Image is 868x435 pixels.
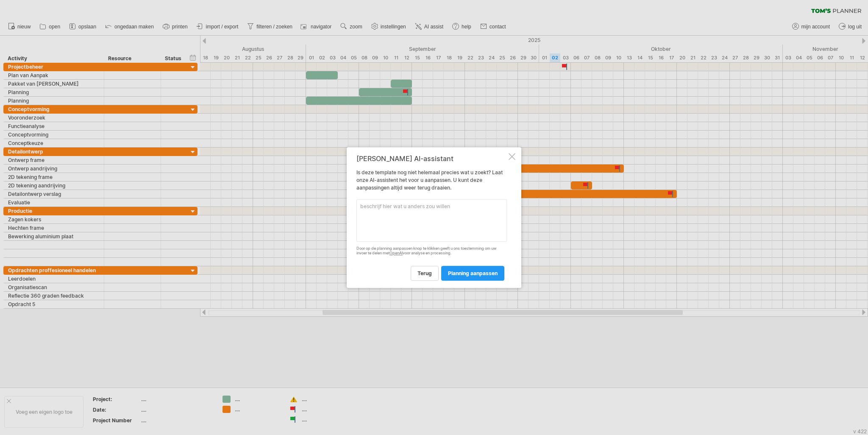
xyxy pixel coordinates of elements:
[356,246,507,256] div: Door op de planning aanpassen knop te klikken geeft u ons toestemming om uw invoer te delen met v...
[411,266,439,281] a: terug
[356,155,507,162] div: [PERSON_NAME] AI-assistant
[417,270,432,276] span: terug
[441,266,504,281] a: planning aanpassen
[448,270,498,276] span: planning aanpassen
[356,155,507,280] div: Is deze template nog niet helemaal precies wat u zoekt? Laat onze AI-assistent het voor u aanpass...
[389,251,403,255] a: OpenAI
